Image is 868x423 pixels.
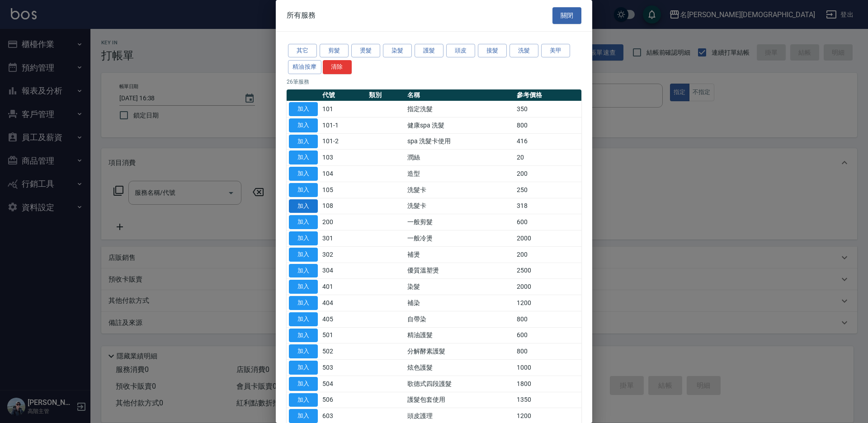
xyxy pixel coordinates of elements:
td: 416 [514,133,581,150]
button: 加入 [289,118,318,132]
td: 318 [514,198,581,214]
td: 一般冷燙 [405,230,514,247]
td: 潤絲 [405,150,514,166]
td: 600 [514,214,581,230]
td: 洗髮卡 [405,182,514,198]
button: 加入 [289,102,318,116]
td: 506 [320,392,367,408]
td: 優質溫塑燙 [405,263,514,279]
p: 26 筆服務 [287,78,581,86]
td: 2000 [514,230,581,247]
button: 美甲 [541,44,570,58]
td: 補燙 [405,246,514,263]
td: 101-1 [320,117,367,133]
th: 類別 [367,89,405,101]
td: 1350 [514,392,581,408]
button: 加入 [289,361,318,375]
td: 600 [514,327,581,343]
td: 250 [514,182,581,198]
button: 加入 [289,248,318,262]
button: 加入 [289,199,318,213]
td: 302 [320,246,367,263]
td: 指定洗髮 [405,101,514,117]
button: 加入 [289,183,318,197]
button: 加入 [289,135,318,149]
button: 加入 [289,393,318,407]
td: 501 [320,327,367,343]
button: 關閉 [552,7,581,24]
button: 加入 [289,167,318,181]
th: 名稱 [405,89,514,101]
td: 401 [320,279,367,295]
td: 108 [320,198,367,214]
span: 所有服務 [287,11,316,20]
td: 350 [514,101,581,117]
td: 503 [320,360,367,376]
td: 101 [320,101,367,117]
button: 加入 [289,150,318,164]
td: 502 [320,343,367,360]
button: 加入 [289,377,318,391]
td: 精油護髮 [405,327,514,343]
button: 加入 [289,344,318,358]
button: 染髮 [383,44,412,58]
td: 1200 [514,295,581,311]
button: 加入 [289,215,318,229]
button: 接髮 [478,44,507,58]
button: 洗髮 [509,44,538,58]
button: 加入 [289,280,318,294]
td: 800 [514,117,581,133]
button: 精油按摩 [288,60,321,74]
td: 分解酵素護髮 [405,343,514,360]
td: 造型 [405,166,514,182]
td: 1800 [514,376,581,392]
th: 參考價格 [514,89,581,101]
button: 清除 [323,60,352,74]
td: 自帶染 [405,311,514,327]
td: 一般剪髮 [405,214,514,230]
td: 洗髮卡 [405,198,514,214]
button: 加入 [289,329,318,343]
td: 800 [514,343,581,360]
button: 加入 [289,231,318,245]
button: 加入 [289,264,318,278]
td: 200 [514,166,581,182]
td: 染髮 [405,279,514,295]
td: 200 [320,214,367,230]
button: 加入 [289,409,318,423]
td: 301 [320,230,367,247]
td: 304 [320,263,367,279]
td: 105 [320,182,367,198]
button: 加入 [289,296,318,310]
button: 加入 [289,312,318,326]
td: 404 [320,295,367,311]
td: 護髮包套使用 [405,392,514,408]
button: 燙髮 [351,44,380,58]
td: 補染 [405,295,514,311]
td: 2500 [514,263,581,279]
td: 405 [320,311,367,327]
td: 健康spa 洗髮 [405,117,514,133]
td: 104 [320,166,367,182]
td: 2000 [514,279,581,295]
td: 200 [514,246,581,263]
td: 504 [320,376,367,392]
td: 20 [514,150,581,166]
button: 頭皮 [446,44,475,58]
td: 800 [514,311,581,327]
button: 剪髮 [320,44,349,58]
td: 101-2 [320,133,367,150]
td: 103 [320,150,367,166]
td: spa 洗髮卡使用 [405,133,514,150]
th: 代號 [320,89,367,101]
button: 其它 [288,44,317,58]
td: 歌德式四段護髮 [405,376,514,392]
td: 1000 [514,360,581,376]
td: 炫色護髮 [405,360,514,376]
button: 護髮 [415,44,443,58]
